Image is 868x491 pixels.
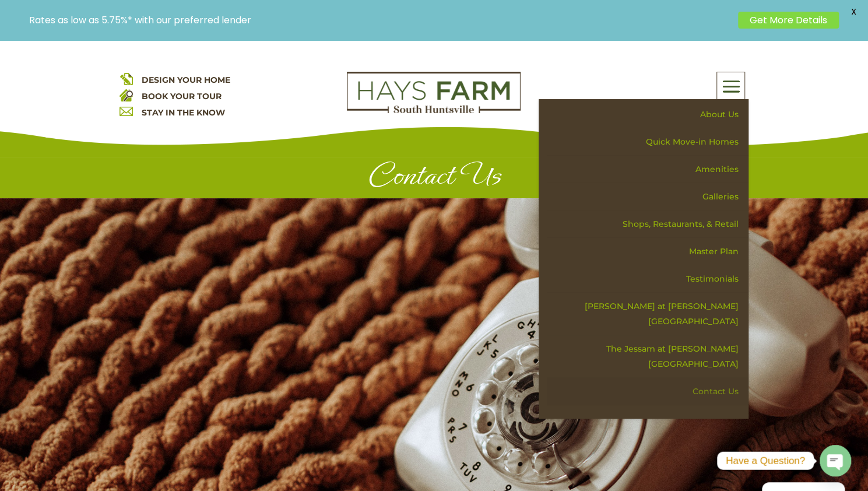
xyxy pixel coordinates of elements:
[29,15,732,26] p: Rates as low as 5.75%* with our preferred lender
[547,378,748,405] a: Contact Us
[547,293,748,335] a: [PERSON_NAME] at [PERSON_NAME][GEOGRAPHIC_DATA]
[120,72,133,85] img: design your home
[142,75,230,85] a: DESIGN YOUR HOME
[845,3,862,20] span: X
[547,156,748,183] a: Amenities
[547,335,748,378] a: The Jessam at [PERSON_NAME][GEOGRAPHIC_DATA]
[120,88,133,101] img: book your home tour
[547,101,748,128] a: About Us
[347,106,521,116] a: hays farm homes huntsville development
[347,72,521,114] img: Logo
[547,128,748,156] a: Quick Move-in Homes
[547,211,748,238] a: Shops, Restaurants, & Retail
[142,91,222,101] a: BOOK YOUR TOUR
[547,238,748,265] a: Master Plan
[547,265,748,293] a: Testimonials
[547,183,748,211] a: Galleries
[142,107,225,118] a: STAY IN THE KNOW
[738,12,839,29] a: Get More Details
[120,158,749,198] h1: Contact Us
